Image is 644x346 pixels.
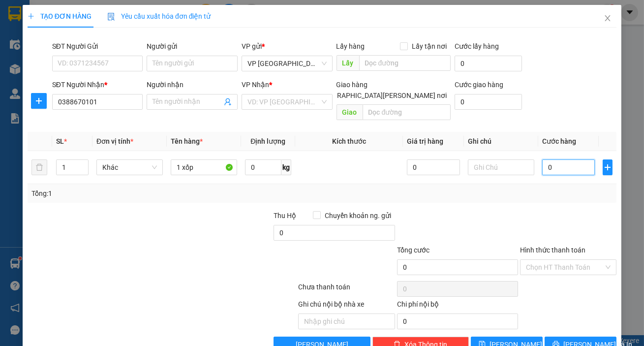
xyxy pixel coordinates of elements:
input: Cước giao hàng [455,94,521,110]
div: SĐT Người Gửi [52,41,143,52]
input: Ghi Chú [468,159,534,175]
label: Cước giao hàng [455,81,503,89]
span: Lấy hàng [337,42,365,50]
span: Tên hàng [171,137,203,145]
span: Gửi [7,44,18,52]
span: TẠO ĐƠN HÀNG [28,12,92,20]
span: Lấy tận nơi [408,41,451,52]
span: Lấy [337,55,359,71]
strong: CÔNG TY VẬN TẢI ĐỨC TRƯỞNG [21,5,127,13]
input: Nhập ghi chú [298,314,395,329]
div: Người gửi [147,41,238,52]
div: Chưa thanh toán [297,282,396,299]
input: Dọc đường [363,104,451,120]
span: Thu Hộ [274,212,296,220]
span: kg [281,159,291,175]
input: VD: Bàn, Ghế [171,159,237,175]
button: plus [31,93,47,109]
strong: HOTLINE : [42,14,75,22]
span: Yêu cầu xuất hóa đơn điện tử [107,12,211,20]
th: Ghi chú [464,132,538,151]
span: 19009397 [77,14,106,22]
span: plus [603,163,612,171]
span: VP Nhận [242,81,269,89]
label: Hình thức thanh toán [520,246,585,254]
span: [GEOGRAPHIC_DATA][PERSON_NAME] nơi [312,90,451,101]
span: plus [31,97,46,105]
input: 0 [407,159,460,175]
div: VP gửi [242,41,333,52]
button: delete [31,159,47,175]
span: - [29,25,31,33]
span: plus [28,13,34,20]
button: Close [594,5,621,32]
button: plus [603,159,613,175]
input: Cước lấy hàng [455,56,521,71]
span: user-add [224,98,232,106]
img: icon [107,13,115,21]
div: Tổng: 1 [31,188,249,199]
span: Giá trị hàng [407,137,443,145]
span: VP Yên Sở [247,56,327,71]
div: Người nhận [147,79,238,90]
span: Chuyển khoản ng. gửi [321,210,395,221]
div: SĐT Người Nhận [52,79,143,90]
label: Cước lấy hàng [455,42,499,50]
span: Kích thước [332,137,366,145]
span: Giao hàng [337,81,368,89]
span: Khác [102,160,157,175]
span: Cước hàng [542,137,576,145]
span: Định lượng [250,137,285,145]
span: SL [56,137,64,145]
span: Giao [337,104,363,120]
span: Đơn vị tính [96,137,133,145]
input: Dọc đường [359,55,451,71]
span: VP [GEOGRAPHIC_DATA] - [29,35,138,70]
div: Chi phí nội bộ [397,299,518,314]
span: close [604,14,612,22]
div: Ghi chú nội bộ nhà xe [298,299,395,314]
span: Tổng cước [397,246,429,254]
span: DCT20/51A [PERSON_NAME][GEOGRAPHIC_DATA][PERSON_NAME] [29,44,138,70]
